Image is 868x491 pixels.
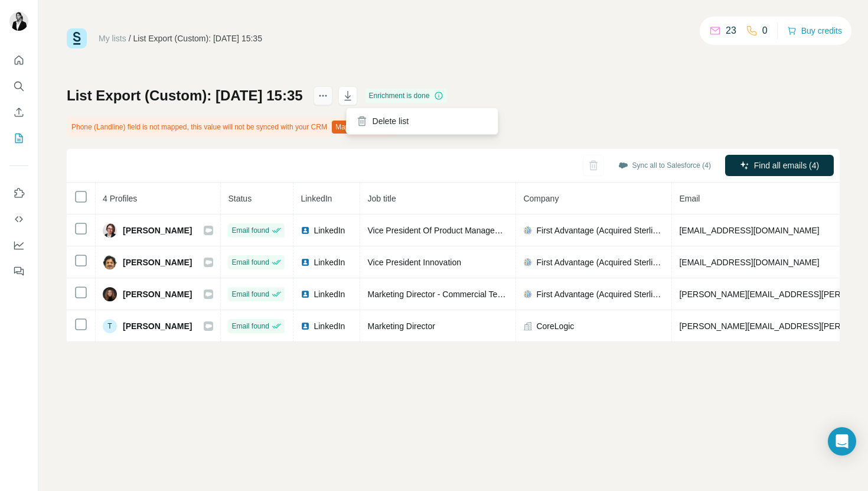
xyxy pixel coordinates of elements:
[314,86,332,105] button: actions
[762,24,768,38] p: 0
[679,258,819,267] span: [EMAIL_ADDRESS][DOMAIN_NAME]
[301,290,310,299] img: LinkedIn logo
[301,258,310,267] img: LinkedIn logo
[314,288,345,300] span: LinkedIn
[103,287,117,301] img: Avatar
[349,110,495,132] div: Delete list
[523,290,533,299] img: company-logo
[9,183,28,204] button: Use Surfe on LinkedIn
[314,225,345,236] span: LinkedIn
[103,194,137,203] span: 4 Profiles
[9,12,28,31] img: Avatar
[536,320,574,332] span: CoreLogic
[523,258,533,267] img: company-logo
[536,288,664,300] span: First Advantage (Acquired Sterling)
[523,194,559,203] span: Company
[103,319,117,333] div: T
[828,427,856,456] div: Open Intercom Messenger
[123,256,192,268] span: [PERSON_NAME]
[67,86,303,105] h1: List Export (Custom): [DATE] 15:35
[231,321,269,331] span: Email found
[725,155,834,176] button: Find all emails (4)
[67,117,397,137] div: Phone (Landline) field is not mapped, this value will not be synced with your CRM
[129,32,131,44] li: /
[314,256,345,268] span: LinkedIn
[726,24,736,38] p: 23
[103,255,117,269] img: Avatar
[123,225,192,236] span: [PERSON_NAME]
[536,225,664,236] span: First Advantage (Acquired Sterling)
[301,226,310,235] img: LinkedIn logo
[9,261,28,282] button: Feedback
[228,194,252,203] span: Status
[231,257,269,268] span: Email found
[523,226,533,235] img: company-logo
[301,321,310,331] img: LinkedIn logo
[367,290,599,299] span: Marketing Director - Commercial Team, [GEOGRAPHIC_DATA]
[9,128,28,149] button: My lists
[9,235,28,256] button: Dashboard
[9,209,28,230] button: Use Surfe API
[231,289,269,300] span: Email found
[123,288,192,300] span: [PERSON_NAME]
[123,320,192,332] span: [PERSON_NAME]
[610,157,719,174] button: Sync all to Salesforce (4)
[231,225,269,236] span: Email found
[332,121,394,134] button: Map my fields
[367,258,461,267] span: Vice President Innovation
[787,22,842,39] button: Buy credits
[367,321,435,331] span: Marketing Director
[9,102,28,123] button: Enrich CSV
[99,34,126,43] a: My lists
[9,50,28,71] button: Quick start
[103,223,117,238] img: Avatar
[536,256,664,268] span: First Advantage (Acquired Sterling)
[367,194,396,203] span: Job title
[9,76,28,97] button: Search
[367,226,603,235] span: Vice President Of Product Management & Digital Transformation
[754,160,819,171] span: Find all emails (4)
[679,194,700,203] span: Email
[679,226,819,235] span: [EMAIL_ADDRESS][DOMAIN_NAME]
[314,320,345,332] span: LinkedIn
[366,89,448,103] div: Enrichment is done
[301,194,332,203] span: LinkedIn
[67,28,87,48] img: Surfe Logo
[133,32,262,44] div: List Export (Custom): [DATE] 15:35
